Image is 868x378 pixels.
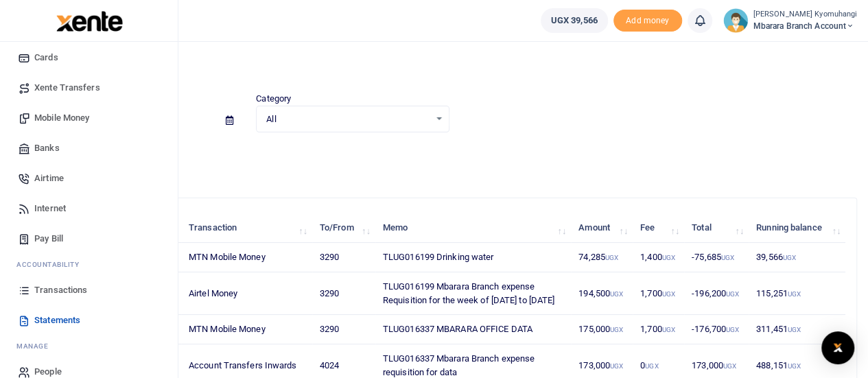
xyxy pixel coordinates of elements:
small: UGX [726,326,739,333]
li: Wallet ballance [535,8,613,33]
small: UGX [788,290,801,298]
img: profile-user [723,8,748,33]
small: UGX [662,290,675,298]
small: UGX [783,254,796,261]
div: Open Intercom Messenger [821,331,854,364]
span: UGX 39,566 [551,14,598,27]
a: Xente Transfers [11,73,167,103]
td: -196,200 [684,272,749,315]
th: To/From: activate to sort column ascending [312,213,375,243]
span: All [266,113,429,126]
small: UGX [605,254,618,261]
span: Pay Bill [34,232,63,246]
td: TLUG016337 MBARARA OFFICE DATA [375,315,571,344]
span: Transactions [34,283,87,297]
span: Internet [34,202,66,215]
th: Fee: activate to sort column ascending [633,213,684,243]
a: Add money [613,14,682,25]
span: Mbarara Branch account [753,20,857,32]
td: 3290 [312,272,375,315]
span: Cards [34,51,58,64]
th: Amount: activate to sort column ascending [571,213,633,243]
td: 39,566 [749,243,845,272]
a: Transactions [11,275,167,305]
h4: Statements [52,59,857,74]
small: UGX [788,362,801,370]
small: UGX [610,362,623,370]
small: UGX [723,362,736,370]
a: Internet [11,193,167,224]
a: logo-small logo-large logo-large [55,15,123,25]
a: Pay Bill [11,224,167,254]
li: M [11,335,167,357]
a: Banks [11,133,167,163]
span: countability [27,259,79,270]
span: Statements [34,314,80,327]
span: Banks [34,141,60,155]
td: -176,700 [684,315,749,344]
td: 1,400 [633,243,684,272]
span: Mobile Money [34,111,89,125]
td: 1,700 [633,272,684,315]
p: Download [52,149,857,163]
td: 74,285 [571,243,633,272]
img: logo-large [56,11,123,32]
td: 3290 [312,243,375,272]
th: Transaction: activate to sort column ascending [181,213,312,243]
td: 115,251 [749,272,845,315]
td: TLUG016199 Drinking water [375,243,571,272]
a: Cards [11,43,167,73]
a: Mobile Money [11,103,167,133]
td: 311,451 [749,315,845,344]
span: anage [23,341,49,351]
td: 175,000 [571,315,633,344]
td: TLUG016199 Mbarara Branch expense Requisition for the week of [DATE] to [DATE] [375,272,571,315]
span: Add money [613,10,682,32]
td: -75,685 [684,243,749,272]
th: Memo: activate to sort column ascending [375,213,571,243]
small: UGX [726,290,739,298]
label: Category [256,92,291,106]
th: Running balance: activate to sort column ascending [749,213,845,243]
li: Ac [11,254,167,275]
li: Toup your wallet [613,10,682,32]
td: 194,500 [571,272,633,315]
small: UGX [645,362,658,370]
span: Xente Transfers [34,81,100,95]
td: MTN Mobile Money [181,243,312,272]
a: Statements [11,305,167,335]
th: Total: activate to sort column ascending [684,213,749,243]
td: 1,700 [633,315,684,344]
a: UGX 39,566 [541,8,608,33]
small: UGX [662,254,675,261]
small: [PERSON_NAME] Kyomuhangi [753,9,857,21]
td: Airtel Money [181,272,312,315]
small: UGX [788,326,801,333]
a: Airtime [11,163,167,193]
td: MTN Mobile Money [181,315,312,344]
small: UGX [662,326,675,333]
a: profile-user [PERSON_NAME] Kyomuhangi Mbarara Branch account [723,8,857,33]
small: UGX [610,290,623,298]
small: UGX [721,254,734,261]
td: 3290 [312,315,375,344]
small: UGX [610,326,623,333]
span: Airtime [34,172,64,185]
